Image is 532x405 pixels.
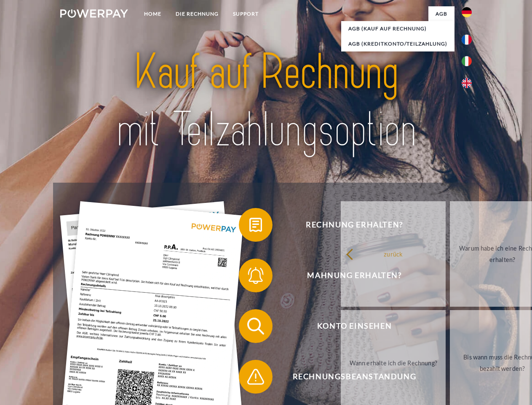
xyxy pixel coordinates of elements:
[60,9,128,18] img: logo-powerpay-white.svg
[80,40,452,162] img: title-powerpay_de.svg
[137,6,168,22] a: Home
[239,360,458,394] button: Rechnungsbeanstandung
[245,316,266,337] img: qb_search.svg
[245,366,266,387] img: qb_warning.svg
[239,309,458,343] button: Konto einsehen
[341,36,454,51] a: AGB (Kreditkonto/Teilzahlung)
[346,357,441,368] div: Wann erhalte ich die Rechnung?
[462,35,472,45] img: fr
[245,214,266,235] img: qb_bill.svg
[346,248,441,259] div: zurück
[168,6,226,22] a: DIE RECHNUNG
[462,56,472,66] img: it
[341,21,454,36] a: AGB (Kauf auf Rechnung)
[462,78,472,88] img: en
[428,6,454,22] a: agb
[239,259,458,292] button: Mahnung erhalten?
[226,6,266,22] a: SUPPORT
[245,265,266,286] img: qb_bell.svg
[239,208,458,242] button: Rechnung erhalten?
[462,7,472,17] img: de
